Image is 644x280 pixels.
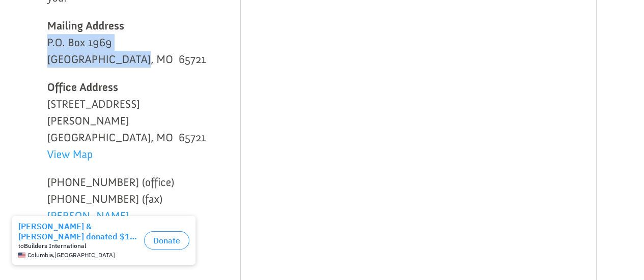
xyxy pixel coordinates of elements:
p: [STREET_ADDRESS][PERSON_NAME] [GEOGRAPHIC_DATA], MO 65721 [47,79,210,174]
button: Donate [144,20,189,39]
p: [PHONE_NUMBER] (office) [PHONE_NUMBER] (fax) [47,174,210,258]
span: Columbia , [GEOGRAPHIC_DATA] [27,41,115,48]
p: P.O. Box 1969 [GEOGRAPHIC_DATA], MO 65721 [47,17,210,79]
strong: Builders International [24,31,86,39]
strong: Office Address [47,80,118,94]
a: [PERSON_NAME][EMAIL_ADDRESS][DOMAIN_NAME] [47,209,135,261]
div: to [18,32,140,39]
div: [PERSON_NAME] & [PERSON_NAME] donated $100 [18,10,140,30]
a: View Map [47,147,93,166]
strong: Mailing Address [47,19,125,33]
img: US.png [18,41,25,48]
